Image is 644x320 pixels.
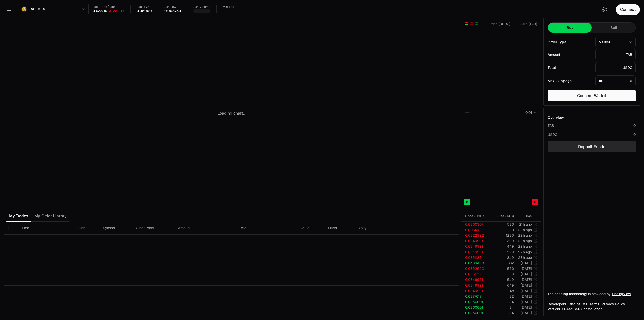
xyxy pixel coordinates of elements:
td: 449 [490,244,514,249]
div: USDC [595,62,636,73]
td: 649 [490,282,514,288]
td: 0.0360001 [461,299,490,305]
div: Total [548,66,591,69]
td: 0.0349991 [461,249,490,255]
th: Value [296,222,324,235]
div: TAB [548,123,554,128]
time: [DATE] [521,283,532,288]
div: TAB [595,49,636,60]
p: Loading chart... [218,110,245,116]
time: 22h ago [518,239,532,243]
span: TAB [29,7,35,11]
time: 22h ago [518,244,532,249]
th: Time [17,222,74,235]
td: 1236 [490,233,514,238]
td: 0.0349991 [461,288,490,294]
td: 0.0360307 [461,222,490,227]
button: Select all [8,226,12,230]
a: Disclosures [569,302,587,307]
div: 22.20% [113,9,124,13]
th: Order Price [132,222,174,235]
button: Show Buy Orders Only [475,22,479,26]
button: Sell [592,23,635,33]
time: [DATE] [521,294,532,299]
div: Size ( TAB ) [515,21,537,26]
div: 24h High [137,5,152,9]
td: 34 [490,299,514,305]
div: Overview [548,115,564,120]
time: 23h ago [518,255,532,260]
div: Price ( USDC ) [465,214,490,219]
span: B [466,199,468,204]
td: 0.0084611 [461,227,490,233]
div: 24h Volume [193,5,210,9]
time: [DATE] [521,311,532,315]
time: 21h ago [519,222,532,227]
time: [DATE] [521,272,532,276]
td: 0.0351135 [461,255,490,260]
button: Market [595,37,636,47]
td: 39 [490,271,514,277]
div: — [465,109,470,116]
div: 0 [633,123,636,128]
th: Amount [174,222,235,235]
div: The charting technology is provided by [548,291,636,296]
span: USDC [36,7,46,11]
a: TradingView [612,292,631,296]
th: Filled [324,222,352,235]
td: 0.0360001 [461,310,490,316]
div: 24h Low [164,5,181,9]
button: 0.01 [524,110,537,116]
div: Version 0.1.0 + in production [548,307,636,312]
button: My Trades [6,211,31,221]
button: Connect [616,4,640,15]
div: — [223,9,226,13]
time: [DATE] [521,277,532,282]
td: 530 [490,222,514,227]
time: [DATE] [521,305,532,310]
td: 0.0349991 [461,238,490,244]
button: Buy [548,23,592,33]
div: USDC [548,132,557,137]
td: 882 [490,260,514,266]
td: 0.0349991 [461,277,490,282]
td: 349 [490,255,514,260]
div: Max. Slippage [548,79,591,83]
div: 0.05000 [137,9,152,13]
td: 0.0377017 [461,294,490,299]
td: 0.0439458 [461,260,490,266]
div: 0.03890 [93,9,107,13]
th: Total [235,222,296,235]
div: 0.003750 [164,9,181,13]
time: [DATE] [521,261,532,265]
td: 0.0360001 [461,305,490,310]
a: Developers [548,302,566,307]
time: 22h ago [518,228,532,232]
time: [DATE] [521,300,532,304]
td: 1 [490,227,514,233]
button: Show Sell Orders Only [470,22,474,26]
td: 549 [490,277,514,282]
div: Price ( USDC ) [488,21,510,26]
a: Deposit Funds [548,141,636,152]
button: Show Buy and Sell Orders [465,22,469,26]
img: TAB.png [21,6,27,12]
div: Order Type [548,40,591,44]
td: 599 [490,249,514,255]
a: Privacy Policy [602,302,625,307]
div: Mkt cap [223,5,234,9]
td: 0.0350117 [461,271,490,277]
div: % [595,75,636,86]
time: [DATE] [521,289,532,293]
time: [DATE] [521,266,532,271]
td: 0.0352520 [461,266,490,271]
a: Terms [590,302,599,307]
td: 399 [490,238,514,244]
td: 34 [490,305,514,310]
th: Expiry [353,222,408,235]
td: 32 [490,294,514,299]
div: Amount [548,53,591,56]
td: 0.0322922 [461,233,490,238]
div: 0 [633,132,636,137]
td: 34 [490,310,514,316]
